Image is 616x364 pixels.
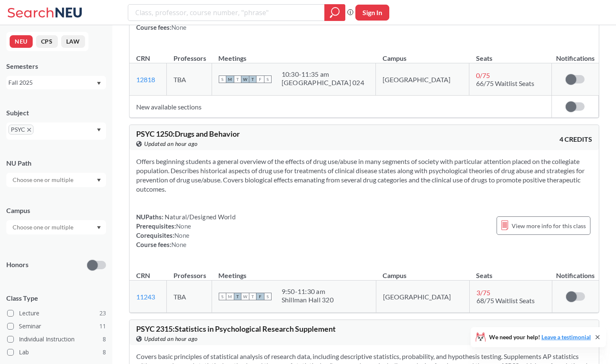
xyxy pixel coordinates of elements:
div: Campus [6,206,106,215]
div: magnifying glass [324,4,345,21]
svg: X to remove pill [27,128,31,132]
span: T [234,293,241,300]
th: Meetings [212,45,376,63]
th: Meetings [212,263,376,281]
span: M [226,293,234,300]
span: W [241,293,249,300]
svg: Dropdown arrow [97,179,101,182]
label: Seminar [7,321,106,332]
span: S [264,293,272,300]
span: We need your help! [489,334,591,340]
span: 66/75 Waitlist Seats [476,79,534,87]
td: TBA [167,63,212,96]
div: Fall 2025Dropdown arrow [6,76,106,89]
th: Campus [376,263,469,281]
a: 12818 [136,75,155,83]
span: PSYCX to remove pill [8,125,34,135]
span: PSYC 2315 : Statistics in Psychological Research Supplement [136,324,336,333]
span: 8 [103,335,106,344]
span: PSYC 1250 : Drugs and Behavior [136,129,240,138]
div: Subject [6,108,106,117]
div: 9:50 - 11:30 am [282,287,334,296]
span: Natural/Designed World [163,213,236,221]
td: TBA [167,281,212,313]
span: None [171,241,186,248]
td: [GEOGRAPHIC_DATA] [376,63,469,96]
svg: Dropdown arrow [97,128,101,132]
section: Offers beginning students a general overview of the effects of drug use/abuse in many segments of... [136,157,592,194]
span: 68/75 Waitlist Seats [476,296,535,304]
div: NU Path [6,159,106,168]
input: Class, professor, course number, "phrase" [135,5,318,20]
button: Sign In [355,5,389,21]
button: LAW [61,35,85,48]
span: None [171,23,186,31]
th: Notifications [552,45,599,63]
label: Individual Instruction [7,334,106,345]
p: Honors [6,260,28,270]
svg: Dropdown arrow [97,226,101,229]
span: S [219,75,226,83]
span: S [264,75,272,83]
span: M [226,75,234,83]
span: Updated an hour ago [144,334,198,343]
div: CRN [136,271,150,280]
svg: magnifying glass [330,7,340,18]
a: Leave a testimonial [541,333,591,341]
span: T [234,75,241,83]
input: Choose one or multiple [8,175,79,185]
td: [GEOGRAPHIC_DATA] [376,281,469,313]
span: F [256,75,264,83]
span: T [249,75,256,83]
div: Dropdown arrow [6,220,106,234]
th: Campus [376,45,469,63]
div: Semesters [6,62,106,71]
span: T [249,293,256,300]
label: Lecture [7,308,106,319]
span: 11 [99,322,106,331]
span: S [219,293,226,300]
div: Fall 2025 [8,78,96,87]
th: Seats [469,263,552,281]
span: 0 / 75 [476,71,490,79]
div: CRN [136,54,150,63]
div: PSYCX to remove pillDropdown arrow [6,122,106,140]
label: Lab [7,347,106,358]
span: 8 [103,348,106,357]
a: 11243 [136,293,155,301]
div: [GEOGRAPHIC_DATA] 024 [282,78,364,87]
span: W [241,75,249,83]
input: Choose one or multiple [8,222,79,232]
th: Professors [167,45,212,63]
div: Dropdown arrow [6,173,106,187]
span: None [174,231,189,239]
button: NEU [10,35,33,48]
span: Updated an hour ago [144,139,198,148]
button: CPS [36,35,58,48]
span: None [176,222,191,230]
svg: Dropdown arrow [97,82,101,85]
td: New available sections [129,96,552,118]
th: Seats [469,45,552,63]
span: 23 [99,309,106,318]
span: F [256,293,264,300]
span: 4 CREDITS [559,135,592,144]
div: Shillman Hall 320 [282,296,334,304]
th: Professors [167,263,212,281]
div: NUPaths: Prerequisites: Corequisites: Course fees: [136,212,236,249]
th: Notifications [552,263,599,281]
div: 10:30 - 11:35 am [282,70,364,78]
span: 3 / 75 [476,289,490,296]
span: Class Type [6,294,106,303]
span: View more info for this class [512,221,586,231]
